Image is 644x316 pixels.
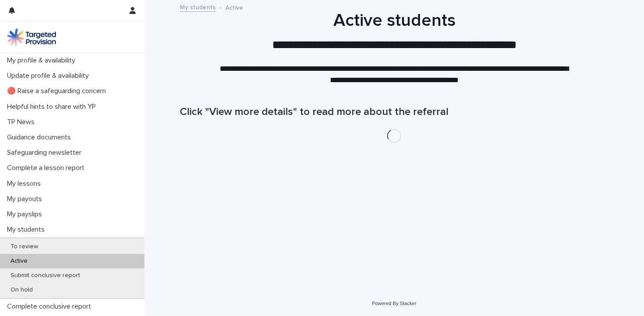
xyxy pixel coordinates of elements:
p: My lessons [3,180,48,188]
h1: Active students [180,10,609,31]
p: Complete a lesson report [3,164,91,172]
p: Update profile & availability [3,72,96,80]
h1: Click "View more details" to read more about the referral [180,106,609,118]
p: Guidance documents [3,133,78,142]
p: Active [225,2,243,12]
p: My profile & availability [3,56,82,65]
p: On hold [3,286,40,294]
a: My students [180,2,216,12]
p: Submit conclusive report [3,272,87,279]
p: 🔴 Raise a safeguarding concern [3,87,113,95]
p: TP News [3,118,42,126]
a: Powered By Stacker [372,301,416,306]
p: Active [3,257,35,265]
p: My payouts [3,195,49,203]
img: M5nRWzHhSzIhMunXDL62 [7,28,56,46]
p: My payslips [3,210,49,219]
p: My students [3,226,52,234]
p: Safeguarding newsletter [3,149,88,157]
p: Complete conclusive report [3,302,98,311]
p: To review [3,243,45,250]
p: Helpful hints to share with YP [3,103,103,111]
